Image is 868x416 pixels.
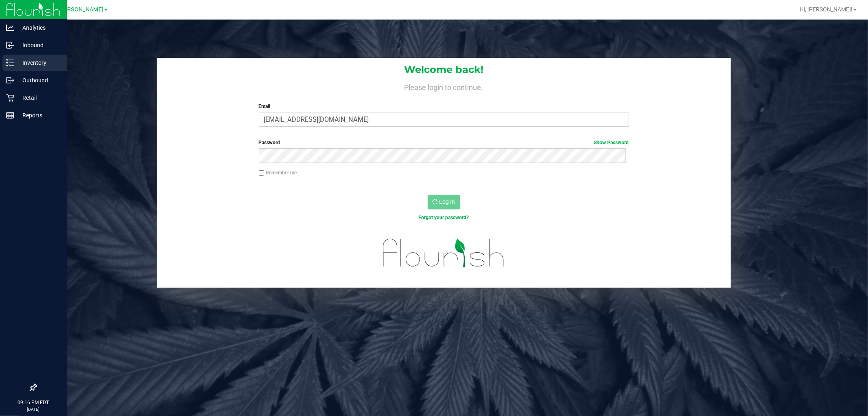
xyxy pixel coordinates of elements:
[259,169,297,176] label: Remember me
[14,110,63,120] p: Reports
[419,215,469,220] a: Forgot your password?
[6,94,14,102] inline-svg: Retail
[14,75,63,85] p: Outbound
[6,24,14,32] inline-svg: Analytics
[594,140,629,145] a: Show Password
[259,103,629,110] label: Email
[6,111,14,119] inline-svg: Reports
[439,198,455,205] span: Log In
[6,41,14,49] inline-svg: Inbound
[6,59,14,67] inline-svg: Inventory
[6,76,14,84] inline-svg: Outbound
[59,6,103,13] span: [PERSON_NAME]
[428,195,460,209] button: Log In
[14,58,63,68] p: Inventory
[157,64,731,75] h1: Welcome back!
[259,170,265,176] input: Remember me
[157,81,731,91] h4: Please login to continue.
[372,230,516,276] img: flourish_logo.svg
[14,40,63,50] p: Inbound
[4,399,63,406] p: 09:16 PM EDT
[14,23,63,33] p: Analytics
[800,6,853,13] span: Hi, [PERSON_NAME]!
[4,406,63,412] p: [DATE]
[14,93,63,103] p: Retail
[259,140,280,145] span: Password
